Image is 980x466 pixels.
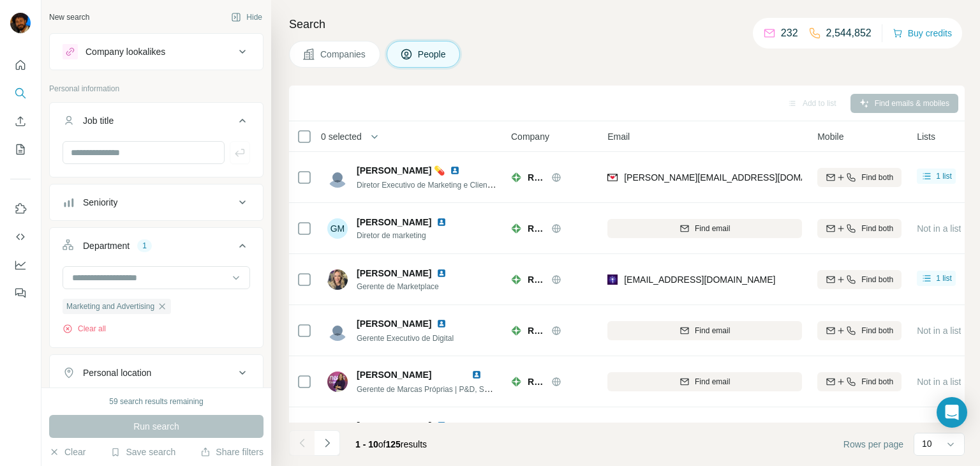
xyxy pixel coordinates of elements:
div: Seniority [83,196,117,209]
img: LinkedIn logo [436,268,447,278]
button: Job title [50,105,263,141]
span: Find email [695,376,730,387]
span: Find both [861,172,893,183]
img: Logo of RD Saúde [511,326,521,336]
span: [PERSON_NAME] [357,419,431,432]
button: Company lookalikes [50,36,263,67]
span: Company [511,130,549,143]
span: RD Saúde [528,273,545,286]
p: 2,544,852 [826,26,872,41]
button: Feedback [10,282,31,304]
span: RD Saúde [528,375,545,388]
div: 1 [137,240,152,252]
img: Logo of RD Saúde [511,274,521,285]
img: Avatar [327,372,348,392]
div: New search [49,11,89,23]
img: provider leadmagic logo [607,273,618,286]
button: Find both [817,270,902,289]
span: 1 list [936,273,952,284]
span: Email [607,130,630,143]
span: Find both [861,325,893,336]
span: [PERSON_NAME][EMAIL_ADDRESS][DOMAIN_NAME] [624,172,849,183]
button: Navigate to next page [315,430,340,456]
img: Logo of RD Saúde [511,377,521,387]
span: Lists [917,130,935,143]
img: Avatar [10,13,31,33]
span: Gerente Executivo de Digital [357,334,454,343]
span: [PERSON_NAME] 💊 [357,164,445,177]
span: [PERSON_NAME] [357,216,431,229]
div: GM [327,218,348,239]
span: of [378,439,386,449]
button: Find email [607,321,802,340]
span: Gerente de Marketplace [357,281,462,292]
span: 125 [386,439,401,449]
button: Find both [817,372,902,391]
img: Logo of RD Saúde [511,223,521,234]
span: People [418,48,447,61]
button: Quick start [10,54,31,77]
div: Job title [83,114,114,127]
span: Companies [320,48,367,61]
img: LinkedIn logo [436,319,447,329]
span: RD Saúde [528,222,545,235]
span: [PERSON_NAME] [357,317,431,330]
span: 1 - 10 [355,439,378,449]
button: Find both [817,168,902,187]
img: Avatar [327,320,348,341]
img: LinkedIn logo [450,165,460,176]
button: Find both [817,219,902,238]
h4: Search [289,15,965,33]
img: Logo of RD Saúde [511,172,521,183]
span: RD Saúde [528,324,545,337]
button: Share filters [200,446,264,458]
div: Company lookalikes [85,45,165,58]
button: Buy credits [893,24,952,42]
span: RD Saúde [528,171,545,184]
span: Find email [695,223,730,234]
button: Use Surfe on LinkedIn [10,197,31,220]
div: Open Intercom Messenger [937,397,967,428]
img: Avatar [327,423,348,443]
span: Marketing and Advertising [66,301,154,312]
span: Mobile [817,130,843,143]
button: My lists [10,138,31,161]
span: [PERSON_NAME] [357,267,431,280]
span: [PERSON_NAME] [357,370,431,380]
button: Enrich CSV [10,110,31,133]
p: 232 [781,26,798,41]
button: Personal location [50,357,263,388]
span: Not in a list [917,326,961,336]
button: Dashboard [10,253,31,276]
span: 1 list [936,170,952,182]
button: Clear [49,446,85,458]
button: Hide [222,8,271,27]
span: Find both [861,376,893,387]
p: 10 [922,437,932,450]
img: provider findymail logo [607,171,618,184]
button: Find email [607,372,802,391]
div: Personal location [83,366,151,379]
img: LinkedIn logo [471,370,482,380]
button: Clear all [63,323,106,334]
div: Department [83,239,130,252]
span: Find both [861,223,893,234]
img: Avatar [327,167,348,188]
button: Search [10,82,31,105]
span: Find both [861,274,893,285]
span: Diretor de marketing [357,230,462,241]
button: Department1 [50,230,263,266]
img: Avatar [327,269,348,290]
img: LinkedIn logo [436,421,447,431]
span: Diretor Executivo de Marketing e Clientes [357,179,498,190]
button: Use Surfe API [10,225,31,248]
button: Save search [110,446,175,458]
span: Rows per page [843,438,903,451]
span: Gerente de Marcas Próprias | P&D, Sustentabilidade, Qualidade, Assuntos Regulatórios [357,384,655,394]
img: LinkedIn logo [436,217,447,227]
span: Not in a list [917,223,961,234]
span: Not in a list [917,377,961,387]
span: Find email [695,325,730,336]
div: 59 search results remaining [109,396,203,407]
span: 0 selected [321,130,362,143]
